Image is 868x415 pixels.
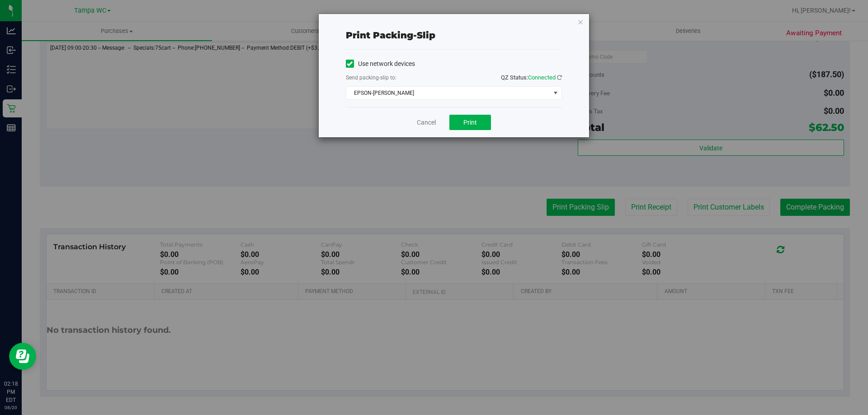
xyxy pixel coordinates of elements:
span: Print packing-slip [346,30,435,41]
span: EPSON-[PERSON_NAME] [346,87,550,99]
label: Send packing-slip to: [346,74,396,82]
iframe: Resource center [9,343,36,370]
label: Use network devices [346,59,415,69]
a: Cancel [417,118,436,127]
span: Print [463,119,477,126]
button: Print [449,115,491,130]
span: Connected [528,74,556,81]
span: QZ Status: [501,74,562,81]
span: select [550,87,561,99]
